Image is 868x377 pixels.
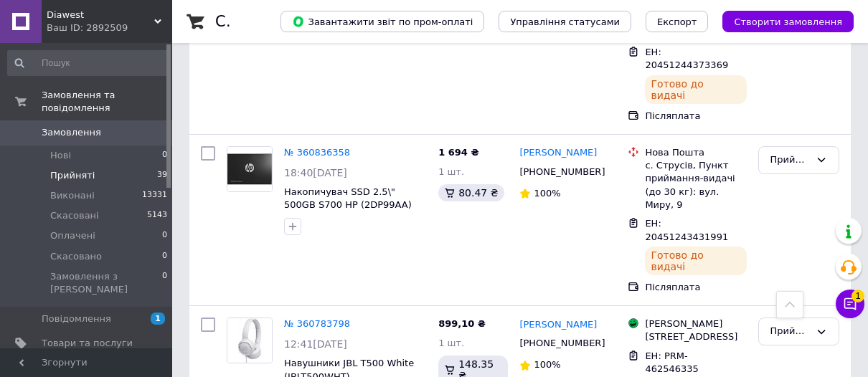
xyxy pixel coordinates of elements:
a: Фото товару [227,146,273,192]
span: Скасовані [50,209,99,222]
span: 39 [157,169,167,182]
div: Прийнято [770,153,810,168]
a: Фото товару [227,318,273,363]
img: Фото товару [227,147,272,191]
span: 0 [162,250,167,263]
div: Прийнято [770,324,810,339]
span: Управління статусами [510,16,620,27]
h1: Список замовлень [215,13,361,30]
a: Накопичувач SSD 2.5\" 500GB S700 HP (2DP99AA) [284,186,412,211]
span: 12:41[DATE] [284,338,347,350]
button: Чат з покупцем1 [836,290,864,318]
span: ЕН: 20451244373369 [645,47,728,71]
button: Експорт [646,11,709,32]
img: Фото товару [227,318,272,363]
input: Пошук [7,50,169,76]
div: Готово до видачі [645,75,746,104]
span: 899,10 ₴ [438,318,486,329]
span: 18:40[DATE] [284,167,347,178]
a: № 360783798 [284,318,350,329]
span: Оплачені [50,229,95,242]
span: 0 [162,149,167,162]
a: [PERSON_NAME] [519,318,597,332]
span: Нові [50,149,71,162]
span: Diawest [47,9,154,22]
span: 13331 [142,189,167,202]
span: 1 [852,290,864,302]
div: Готово до видачі [645,247,746,275]
div: [PERSON_NAME] [645,318,746,330]
span: Замовлення та повідомлення [42,89,172,115]
span: Виконані [50,189,95,202]
span: ЕН: PRM-462546335 [645,350,698,375]
span: 100% [534,359,560,370]
div: Післяплата [645,110,746,123]
span: 5143 [147,209,167,222]
span: ЕН: 20451243431991 [645,218,728,242]
span: Товари та послуги [42,337,133,350]
span: Скасовано [50,250,102,263]
button: Створити замовлення [722,11,854,32]
span: 1 [151,312,165,325]
span: 0 [162,229,167,242]
span: 1 694 ₴ [438,147,478,158]
span: Замовлення з [PERSON_NAME] [50,270,162,296]
button: Завантажити звіт по пром-оплаті [280,11,484,32]
a: [PERSON_NAME] [519,146,597,160]
span: 1 шт. [438,166,464,177]
div: с. Струсів, Пункт приймання-видачі (до 30 кг): вул. Миру, 9 [645,159,746,211]
span: Експорт [657,16,697,27]
div: Ваш ID: 2892509 [47,22,172,34]
div: [STREET_ADDRESS] [645,330,746,343]
span: Прийняті [50,169,95,182]
div: [PHONE_NUMBER] [516,163,605,181]
div: 80.47 ₴ [438,184,504,201]
span: Створити замовлення [734,16,842,27]
span: Завантажити звіт по пром-оплаті [292,15,473,28]
button: Управління статусами [499,11,631,32]
a: № 360836358 [284,147,350,158]
span: 0 [162,270,167,296]
span: 100% [534,188,560,199]
div: Нова Пошта [645,146,746,159]
span: Повідомлення [42,312,111,325]
div: Післяплата [645,281,746,294]
span: 1 шт. [438,338,464,348]
div: [PHONE_NUMBER] [516,334,605,353]
span: Замовлення [42,126,101,139]
a: Створити замовлення [708,16,854,27]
